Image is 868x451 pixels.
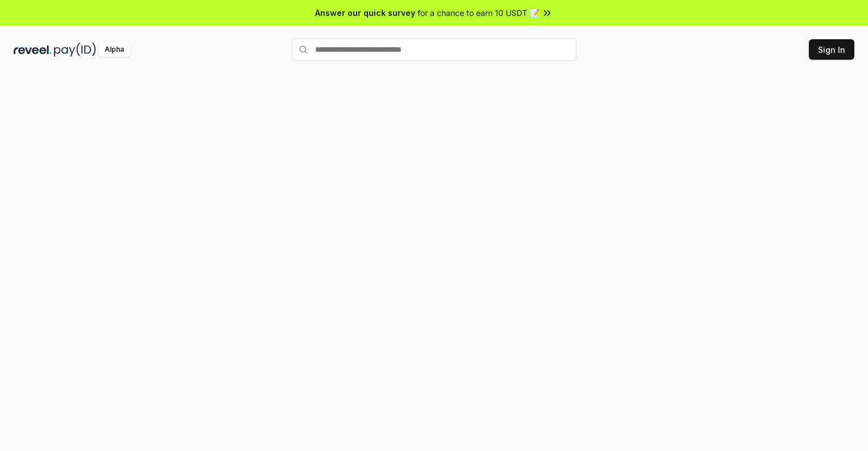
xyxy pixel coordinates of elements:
[315,7,415,19] span: Answer our quick survey
[418,7,539,19] span: for a chance to earn 10 USDT 📝
[809,39,854,60] button: Sign In
[98,43,130,57] div: Alpha
[54,43,96,57] img: pay_id
[14,43,52,57] img: reveel_dark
